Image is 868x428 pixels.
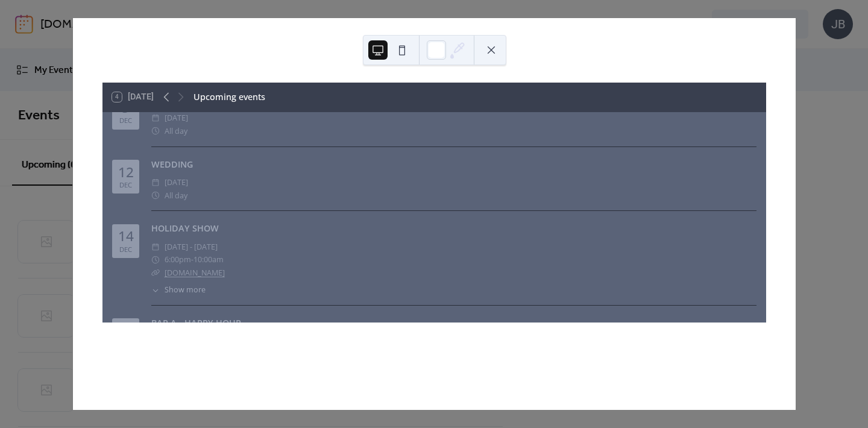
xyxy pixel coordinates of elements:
a: HOLIDAY SHOW [151,222,219,234]
div: 5 [122,101,130,115]
div: 14 [118,230,134,244]
span: - [191,253,193,266]
div: Upcoming events [193,90,265,104]
div: WEDDING [151,158,756,171]
div: ​ [151,253,160,266]
span: All day [165,125,187,137]
span: [DATE] - [DATE] [165,241,218,253]
div: ​ [151,189,160,202]
div: BAR A - HAPPY HOUR [151,316,756,330]
div: ​ [151,241,160,253]
div: Dec [119,246,132,253]
span: [DATE] [165,176,188,189]
a: [DOMAIN_NAME] [165,268,225,278]
span: Show more [165,285,206,296]
span: [DATE] [165,112,188,124]
span: All day [165,189,187,202]
div: ​ [151,112,160,124]
div: ​ [151,125,160,137]
span: 10:00am [193,253,224,266]
div: Dec [119,117,132,124]
div: ​ [151,176,160,189]
div: 12 [118,166,134,180]
button: ​Show more [151,285,206,296]
div: ​ [151,285,160,296]
div: ​ [151,266,160,279]
span: 6:00pm [165,253,191,266]
div: Dec [119,181,132,188]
